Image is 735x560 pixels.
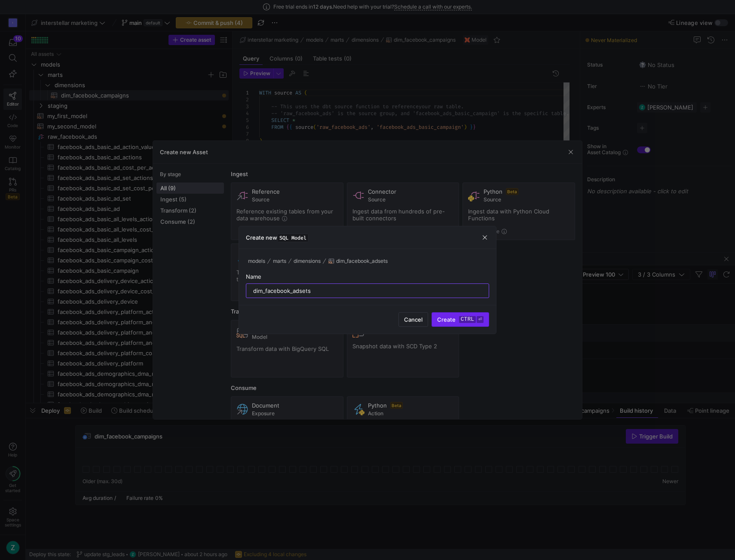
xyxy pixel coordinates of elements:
button: marts [271,256,288,266]
h3: Create new [246,234,309,241]
kbd: ctrl [459,316,476,323]
kbd: ⏎ [477,316,484,323]
span: Create [437,316,484,323]
button: Createctrl⏎ [432,312,489,327]
button: dim_facebook_adsets [326,256,390,266]
span: models [248,258,265,264]
span: SQL Model [277,234,309,242]
button: Cancel [398,312,428,327]
span: Cancel [404,316,423,323]
span: dimensions [294,258,321,264]
span: Name [246,273,261,280]
span: dim_facebook_adsets [336,258,388,264]
button: models [246,256,267,266]
button: dimensions [291,256,323,266]
span: marts [273,258,286,264]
